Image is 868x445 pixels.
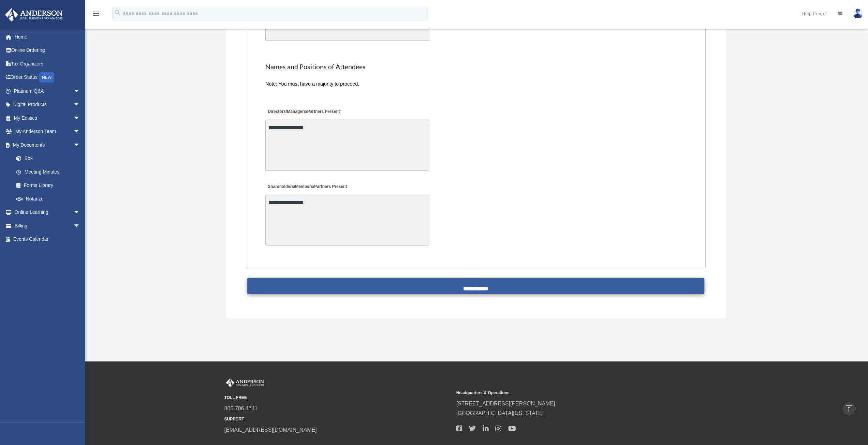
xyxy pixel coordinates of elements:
[842,402,856,416] a: vertical_align_top
[92,12,100,18] a: menu
[3,8,65,21] img: Anderson Advisors Platinum Portal
[5,98,90,112] a: Digital Productsarrow_drop_down
[10,179,90,192] a: Forms Library
[456,401,555,406] a: [STREET_ADDRESS][PERSON_NAME]
[265,182,349,192] label: Shareholders/Members/Partners Present
[224,405,258,411] a: 800.706.4741
[5,84,90,98] a: Platinum Q&Aarrow_drop_down
[456,389,683,397] small: Headquarters & Operations
[73,138,87,152] span: arrow_drop_down
[73,206,87,220] span: arrow_drop_down
[5,206,90,219] a: Online Learningarrow_drop_down
[456,410,544,416] a: [GEOGRAPHIC_DATA][US_STATE]
[5,30,90,44] a: Home
[5,138,90,152] a: My Documentsarrow_drop_down
[5,44,90,57] a: Online Ordering
[73,98,87,112] span: arrow_drop_down
[265,62,686,72] h2: Names and Positions of Attendees
[224,379,265,387] img: Anderson Advisors Platinum Portal
[10,152,90,165] a: Box
[265,81,359,87] span: Note: You must have a majority to proceed.
[224,416,452,423] small: SUPPORT
[39,72,54,83] div: NEW
[5,233,90,246] a: Events Calendar
[224,394,452,401] small: TOLL FREE
[73,125,87,139] span: arrow_drop_down
[845,404,853,413] i: vertical_align_top
[10,192,90,206] a: Notarize
[265,107,342,116] label: Directors/Managers/Partners Present
[114,9,121,17] i: search
[5,125,90,138] a: My Anderson Teamarrow_drop_down
[5,57,90,71] a: Tax Organizers
[73,84,87,98] span: arrow_drop_down
[92,10,100,18] i: menu
[5,219,90,233] a: Billingarrow_drop_down
[73,219,87,233] span: arrow_drop_down
[10,165,87,179] a: Meeting Minutes
[73,111,87,125] span: arrow_drop_down
[5,111,90,125] a: My Entitiesarrow_drop_down
[5,71,90,85] a: Order StatusNEW
[853,9,863,18] img: User Pic
[224,427,317,433] a: [EMAIL_ADDRESS][DOMAIN_NAME]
